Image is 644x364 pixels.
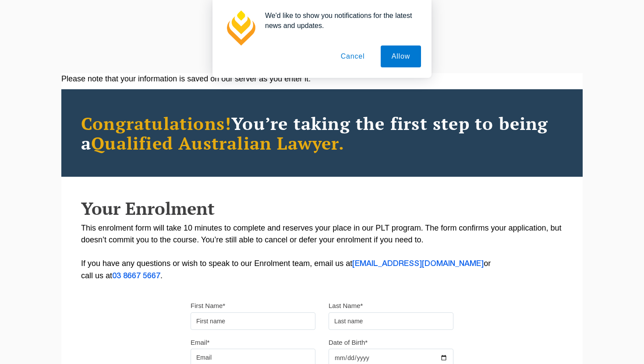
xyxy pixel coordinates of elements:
label: Date of Birth* [329,338,368,347]
label: Email* [191,338,209,347]
span: Congratulations! [81,112,231,135]
button: Cancel [330,45,376,67]
div: We'd like to show you notifications for the latest news and updates. [258,10,421,31]
button: Allow [381,45,421,67]
input: Last name [329,312,453,330]
label: Last Name* [329,301,363,310]
span: Qualified Australian Lawyer. [91,131,344,154]
img: notification icon [223,10,258,45]
label: First Name* [191,301,225,310]
p: This enrolment form will take 10 minutes to complete and reserves your place in our PLT program. ... [81,222,563,282]
h2: You’re taking the first step to being a [81,113,563,153]
h2: Your Enrolment [81,199,563,218]
input: First name [191,312,315,330]
div: Please note that your information is saved on our server as you enter it. [61,73,583,85]
a: [EMAIL_ADDRESS][DOMAIN_NAME] [352,260,484,267]
a: 03 8667 5667 [112,273,160,280]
